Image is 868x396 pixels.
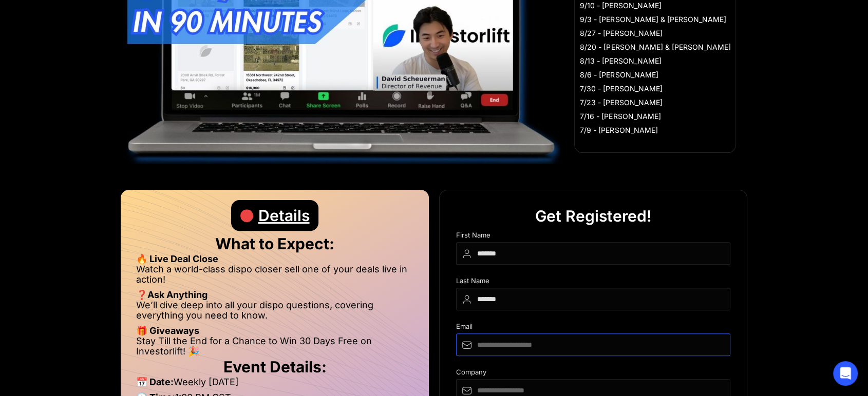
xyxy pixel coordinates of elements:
[223,358,327,376] strong: Event Details:
[136,336,413,357] li: Stay Till the End for a Chance to Win 30 Days Free on Investorlift! 🎉
[136,377,413,392] li: Weekly [DATE]
[215,234,334,253] strong: What to Expect:
[456,231,730,242] div: First Name
[456,323,730,333] div: Email
[456,368,730,379] div: Company
[136,300,413,326] li: We’ll dive deep into all your dispo questions, covering everything you need to know.
[136,289,207,300] strong: ❓Ask Anything
[535,201,652,231] div: Get Registered!
[833,361,858,386] div: Open Intercom Messenger
[136,264,413,290] li: Watch a world-class dispo closer sell one of your deals live in action!
[136,377,174,387] strong: 📅 Date:
[258,200,310,231] div: Details
[136,253,218,264] strong: 🔥 Live Deal Close
[136,325,199,336] strong: 🎁 Giveaways
[456,277,730,288] div: Last Name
